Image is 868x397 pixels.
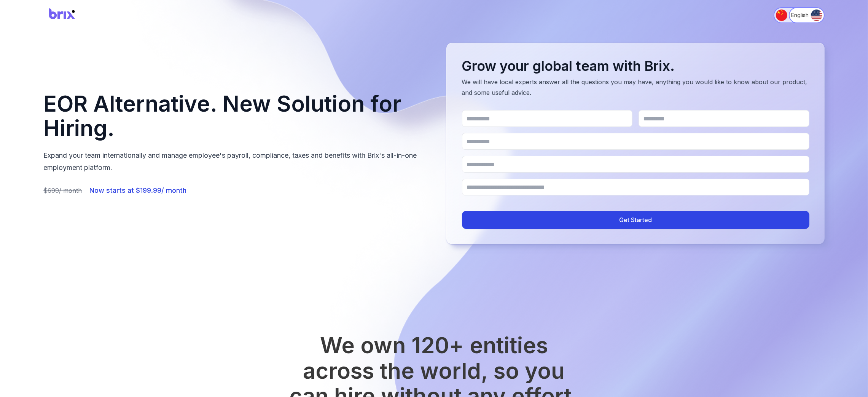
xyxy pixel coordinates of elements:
[462,156,809,173] input: Company name
[462,179,809,195] input: Where is the business established?
[462,110,633,127] input: First Name
[43,92,422,141] h1: EOR Alternative. New Solution for Hiring.
[639,110,809,127] input: Last Name
[43,149,422,174] p: Expand your team internationally and manage employee's payroll, compliance, taxes and benefits wi...
[446,43,825,244] div: Lead capture form
[462,77,809,98] p: We will have local experts answer all the questions you may have, anything you would like to know...
[462,211,809,229] button: Get Started
[43,5,81,26] img: Brix Logo
[811,10,822,21] img: English
[776,10,787,21] img: 简体中文
[791,11,809,19] span: English
[462,133,809,150] input: Work email
[462,58,809,74] h2: Grow your global team with Brix.
[774,7,813,23] button: Switch to 简体中文
[789,7,825,23] button: Switch to English
[43,186,82,195] span: $699/ month
[89,186,186,195] span: Now starts at $199.99/ month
